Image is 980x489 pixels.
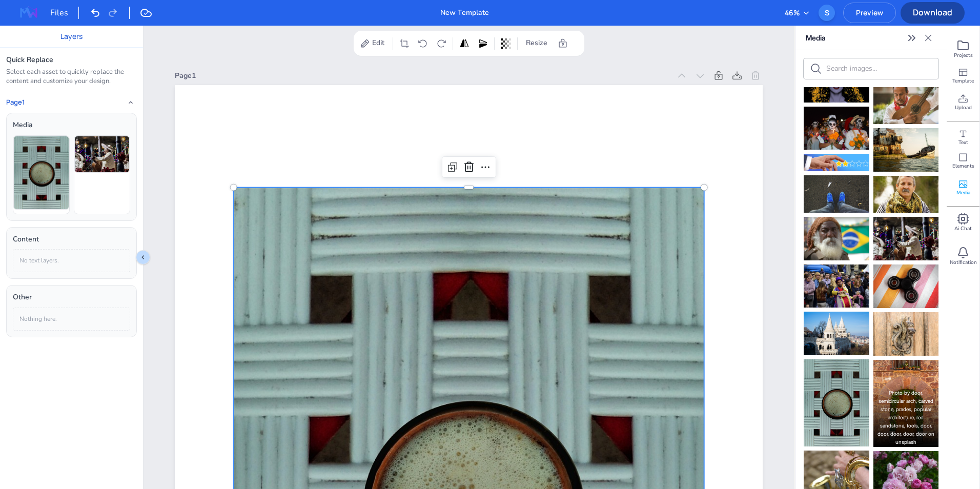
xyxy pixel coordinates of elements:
[950,259,977,266] span: Notification
[956,189,970,196] span: Media
[873,360,939,447] div: Photo by door, semicircular arch, carved stone, prades, popular architecture, red sandstone, tool...
[175,70,670,81] div: Page 1
[952,77,974,85] span: Template
[826,64,932,73] input: Search images...
[819,5,835,21] div: S
[877,390,933,437] a: door, semicircular arch, carved stone, prades, popular architecture, red sandstone, tools, door, ...
[804,217,869,260] img: gba6b1fa1c25db23b4c840cffa6c9ecbbbda2da612a2ceb21c7262a91d864c4c883931b2fdbc806eda9100e213d25e7a2...
[954,225,972,232] span: Ai Chat
[524,37,549,49] span: Resize
[804,107,869,150] img: gcdac5f470ca966350279d33b216abe3ebf07ff9186462a94dc727125d501abd73a01190d602c8732bcf59fd90dced9d5...
[13,292,130,303] div: Other
[873,128,939,172] img: g7d1dbd46c4a977a339319c67e7d46b9b639319fa4379ad98290447af7246bf1ff40c4b0f891438fd442821bd2931f341...
[6,98,25,107] h4: Page 1
[125,96,137,109] button: Collapse
[806,26,904,50] p: Media
[901,7,965,18] span: Download
[12,5,45,21] img: MagazineWorks Logo
[955,104,972,111] span: Upload
[804,359,869,446] img: gad41c874e868fbee79271d072bc184be5297a222ae564874b4ce3c5b8852d3293f8e35a1e085fbc7aec43c662b83c33a...
[958,139,968,146] span: Text
[804,312,869,355] img: gb8352f408ebdf6be6e2fedc61e9282b1b18296861e27f904dcd7f2e1abb5df7668944a6247b3aba69d67ded2e7458cf0...
[6,54,137,66] div: Quick Replace
[136,250,150,264] button: Collapse sidebar
[804,154,869,171] img: gf1c75a9979aa7aa25b0d9bdb25f17eef27d4cb672cf2bfbe3c1f9101013bef0ecf10860c432cfa92ff1d8e00a579d410...
[873,217,939,260] img: gcc4ee453e011f1991c6fb5d8ddca9dd85dd7bb66db5b769b24c55ab67124d950d18c44c2070f2ef251a2c4b48d67ae85...
[873,382,939,447] p: Photo by on
[804,264,869,308] img: g27032361d56f353aba61815c5c05f35565f9d03c2dac40d94cd0c44164c88919044b99b1a99e772c0088ade36764ac9b...
[873,81,939,125] img: g4cc4a300a67f2b4c0f5275f8f3bbe8131c6093586c7327324f536ba5419c5f42e0c40b2e202087b34346a10c5de17f62...
[785,7,810,18] button: 46%
[13,249,130,272] div: No text layers.
[952,162,974,170] span: Elements
[873,176,939,213] img: gd4f466d90bb52c0442dc45f0571ec6d1d0639ee5f6082e0fb86d2ea1d162ebba03e4b9d37accd785c84b3ed91d48d6d8...
[954,52,973,59] span: Projects
[13,308,130,331] div: Nothing here.
[819,5,835,21] button: Open user menu
[895,439,916,445] a: unsplash
[13,234,130,245] div: Content
[370,37,386,49] span: Edit
[904,30,920,46] button: Expand
[50,7,79,19] div: Files
[873,264,939,308] img: g8c3d9f90646ff94366242a8513ea9ea206a05050a854bce7d726c83e33dc6d1abfe5c1b8d2564e0eb784df03d5ada77f...
[920,30,936,46] div: Close
[844,8,895,17] span: Preview
[901,2,965,24] button: Download
[13,119,130,131] div: Media
[873,312,939,356] img: g8639a5b67e74c0c2ad1eb2b453f64f9ee230306ff2f04f328e1edf3a9c8965bc858c18f4dcbd14ed6ad7ba19de7a17a4...
[60,31,83,42] button: Layers
[873,360,939,447] img: gaf76a2712fb7e58a84f5acd8fa26c234c498f105e149d780503b30b7860d85bc1a87c7be6e9178ac384a601afca9ea11...
[440,7,489,18] div: New Template
[843,3,896,23] button: Preview
[6,68,137,86] div: Select each asset to quickly replace the content and customize your design.
[804,175,869,213] img: g8ba1c8bba535b026ef332e104abb4e2272ce9fa9bc4354e3751d105ccf0f23f57665ef312ac3f13aa67a03b8ea973674...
